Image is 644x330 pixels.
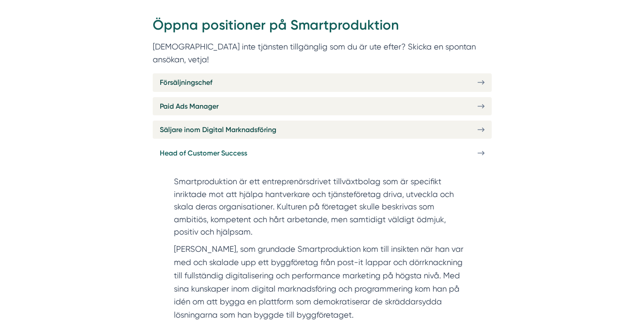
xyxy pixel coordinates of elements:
a: Paid Ads Manager [153,97,492,115]
p: [DEMOGRAPHIC_DATA] inte tjänsten tillgänglig som du är ute efter? Skicka en spontan ansökan, vetja! [153,40,492,66]
h2: Öppna positioner på Smartproduktion [153,15,492,40]
span: Head of Customer Success [160,148,247,159]
a: Försäljningschef [153,73,492,91]
span: Paid Ads Manager [160,101,218,112]
span: Säljare inom Digital Marknadsföring [160,124,276,135]
a: Säljare inom Digital Marknadsföring [153,121,492,139]
section: Smartproduktion är ett entreprenörsdrivet tillväxtbolag som är specifikt inriktade mot att hjälpa... [174,175,471,243]
a: Head of Customer Success [153,144,492,162]
span: Försäljningschef [160,77,212,88]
